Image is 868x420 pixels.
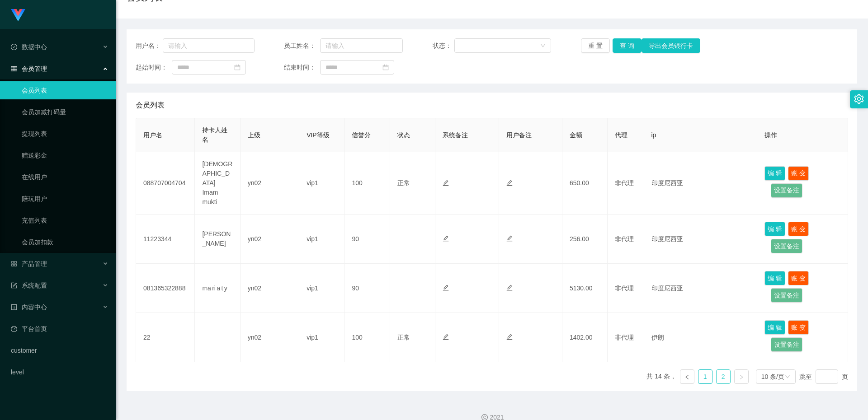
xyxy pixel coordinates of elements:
[136,215,195,264] td: 11223344
[443,180,449,186] i: 图标: edit
[562,152,608,215] td: 650.00
[562,313,608,362] td: 1402.00
[764,320,785,335] button: 编 辑
[195,215,240,264] td: [PERSON_NAME]
[615,285,634,292] span: 非代理
[615,131,627,139] span: 代理
[299,152,344,215] td: vip1
[734,369,749,384] li: 下一页
[11,341,108,359] a: customer
[562,215,608,264] td: 256.00
[11,303,47,311] span: 内容中心
[570,131,582,139] span: 金额
[698,370,712,383] a: 1
[241,313,299,362] td: yn02
[241,264,299,313] td: yn02
[299,264,344,313] td: vip1
[320,38,403,53] input: 请输入
[143,131,162,139] span: 用户名
[506,235,513,242] i: 图标: edit
[284,41,320,51] span: 员工姓名：
[443,131,468,139] span: 系统备注
[22,81,108,99] a: 会员列表
[202,126,227,143] span: 持卡人姓名
[764,271,785,285] button: 编 辑
[540,43,546,49] i: 图标: down
[771,288,802,303] button: 设置备注
[506,131,532,139] span: 用户备注
[22,103,108,121] a: 会员加减打码量
[764,222,785,236] button: 编 辑
[698,369,712,384] li: 1
[788,320,809,335] button: 账 变
[163,38,255,53] input: 请输入
[680,369,694,384] li: 上一页
[615,179,634,187] span: 非代理
[11,9,25,22] img: logo.9652507e.png
[344,152,390,215] td: 100
[717,370,730,383] a: 2
[764,166,785,181] button: 编 辑
[506,180,513,186] i: 图标: edit
[22,211,108,229] a: 充值列表
[764,131,777,139] span: 操作
[854,94,864,104] i: 图标: setting
[11,261,17,267] i: 图标: appstore-o
[136,264,195,313] td: 081365322888
[644,152,758,215] td: 印度尼西亚
[11,304,17,310] i: 图标: profile
[397,179,410,187] span: 正常
[11,260,47,267] span: 产品管理
[562,264,608,313] td: 5130.00
[136,41,163,51] span: 用户名：
[799,369,848,384] div: 跳至 页
[11,44,17,50] i: 图标: check-circle-o
[581,38,610,53] button: 重 置
[771,183,802,198] button: 设置备注
[11,363,108,381] a: level
[615,235,634,243] span: 非代理
[241,215,299,264] td: yn02
[443,285,449,291] i: 图标: edit
[352,131,371,139] span: 信誉分
[248,131,260,139] span: 上级
[433,41,455,51] span: 状态：
[22,168,108,186] a: 在线用户
[613,38,642,53] button: 查 询
[307,131,330,139] span: VIP等级
[771,337,802,352] button: 设置备注
[11,282,17,289] i: 图标: form
[651,131,656,139] span: ip
[788,222,809,236] button: 账 变
[506,285,513,291] i: 图标: edit
[299,215,344,264] td: vip1
[195,264,240,313] td: ma ri a t y
[195,152,240,215] td: [DEMOGRAPHIC_DATA] Imam mukti
[646,369,676,384] li: 共 14 条，
[22,233,108,251] a: 会员加扣款
[136,152,195,215] td: 088707004704
[11,65,47,72] span: 会员管理
[344,215,390,264] td: 90
[344,264,390,313] td: 90
[136,63,172,72] span: 起始时间：
[11,43,47,51] span: 数据中心
[788,166,809,181] button: 账 变
[771,239,802,253] button: 设置备注
[788,271,809,285] button: 账 变
[136,100,165,111] span: 会员列表
[241,152,299,215] td: yn02
[22,125,108,143] a: 提现列表
[785,374,790,380] i: 图标: down
[615,334,634,341] span: 非代理
[299,313,344,362] td: vip1
[644,264,758,313] td: 印度尼西亚
[136,313,195,362] td: 22
[644,215,758,264] td: 印度尼西亚
[11,282,47,289] span: 系统配置
[382,64,389,70] i: 图标: calendar
[284,63,320,72] span: 结束时间：
[344,313,390,362] td: 100
[684,374,690,380] i: 图标: left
